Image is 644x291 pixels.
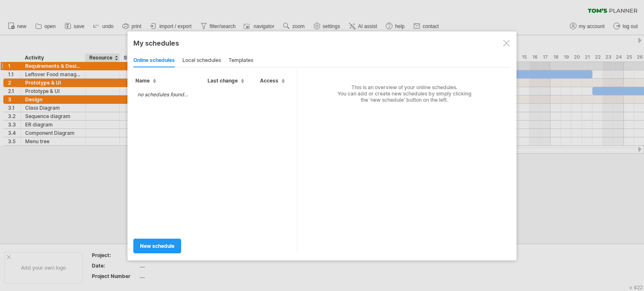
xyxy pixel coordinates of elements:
span: new schedule [140,243,174,249]
div: templates [229,54,253,67]
span: Name [135,77,156,84]
span: Access [260,77,285,84]
div: This is an overview of your online schedules. You can add or create new schedules by simply click... [297,67,505,103]
div: My schedules [133,39,511,47]
span: Last change [208,77,244,84]
td: no schedules found... [133,87,192,102]
div: online schedules [133,54,175,67]
div: local schedules [182,54,221,67]
a: new schedule [133,239,181,253]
